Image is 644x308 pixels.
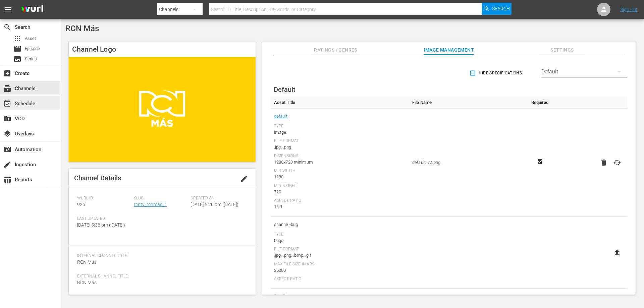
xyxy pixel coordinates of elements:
img: RCN Más [69,57,256,162]
span: External Channel Title: [77,274,244,279]
span: Asset [13,35,21,43]
span: Episode [25,45,40,52]
span: Series [13,55,21,63]
span: Reports [3,176,11,184]
span: Settings [537,46,587,54]
a: Sign Out [620,7,638,12]
span: Episode [13,45,21,53]
span: RCN Más [77,259,97,265]
span: [DATE] 5:20 pm ([DATE]) [191,202,238,207]
button: edit [236,171,252,187]
div: Default [541,62,627,81]
img: ans4CAIJ8jUAAAAAAAAAAAAAAAAAAAAAAAAgQb4GAAAAAAAAAAAAAAAAAAAAAAAAJMjXAAAAAAAAAAAAAAAAAAAAAAAAgAT5G... [16,2,48,17]
span: Internal Channel Title: [77,253,244,259]
span: Create [3,69,11,77]
span: 926 [77,202,85,207]
span: Ingestion [3,161,11,169]
span: Slug: [134,196,187,201]
a: rcntv_rcnmas_1 [134,202,167,207]
div: File Format [274,247,406,252]
span: VOD [3,115,11,123]
span: Default [274,85,296,94]
div: 720 [274,189,406,195]
span: Wurl ID: [77,196,130,201]
h4: Channel Logo [69,42,256,57]
th: Asset Title [271,97,409,109]
span: [DATE] 5:36 pm ([DATE]) [77,222,125,228]
span: Bits Tile [274,292,406,301]
span: Search [492,3,510,15]
span: Image Management [424,46,474,54]
div: 1280x720 minimum [274,159,406,166]
div: 16:9 [274,203,406,210]
div: File Format [274,138,406,144]
span: Ratings / Genres [311,46,361,54]
span: Description: [77,294,244,300]
span: Series [25,56,37,62]
div: Aspect Ratio [274,198,406,203]
div: Image [274,129,406,136]
div: Aspect Ratio [274,276,406,282]
span: Channel Details [74,174,121,182]
div: Type [274,232,406,237]
div: Logo [274,237,406,244]
span: Search [3,23,11,31]
button: Hide Specifications [468,64,525,82]
span: Channels [3,84,11,93]
span: Overlays [3,130,11,138]
a: default [274,112,287,121]
span: Hide Specifications [471,70,522,77]
div: Min Height [274,183,406,189]
span: RCN Más [77,280,97,285]
div: Min Width [274,168,406,174]
span: Last Updated: [77,216,130,222]
th: Required [525,97,554,109]
div: Type [274,124,406,129]
button: Search [482,3,512,15]
span: Schedule [3,100,11,108]
span: Created On: [191,196,244,201]
div: Dimensions [274,153,406,159]
span: RCN Más [65,24,99,33]
td: default_v2.png [409,109,525,217]
svg: Required [536,159,544,165]
div: 25000 [274,267,406,274]
span: Automation [3,145,11,153]
span: Asset [25,35,36,42]
div: Max File Size In Kbs [274,262,406,267]
div: .jpg, .png, .bmp, .gif [274,252,406,259]
span: channel-bug [274,220,406,229]
div: 1280 [274,174,406,180]
div: .jpg, .png [274,144,406,150]
span: edit [240,175,248,183]
span: menu [4,5,12,13]
th: File Name [409,97,525,109]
